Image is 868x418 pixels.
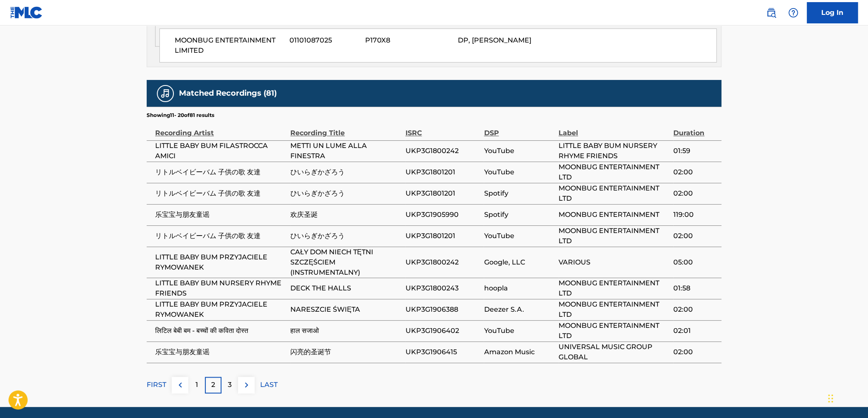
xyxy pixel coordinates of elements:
a: Log In [807,2,858,23]
span: MOONBUG ENTERTAINMENT LTD [559,183,669,204]
span: YouTube [484,146,554,156]
p: Showing 11 - 20 of 81 results [147,111,214,119]
span: MOONBUG ENTERTAINMENT [559,210,669,220]
span: リトルベイビーバム 子供の歌 友達 [155,188,286,199]
span: 02:00 [673,188,717,199]
h5: Matched Recordings (81) [179,88,277,98]
span: LITTLE BABY BUM NURSERY RHYME FRIENDS [559,141,669,161]
span: 02:00 [673,231,717,241]
span: MOONBUG ENTERTAINMENT LIMITED [175,35,283,56]
img: right [241,380,252,390]
span: 02:00 [673,347,717,357]
div: Help [785,4,802,21]
span: 欢庆圣诞 [290,210,401,220]
span: 02:00 [673,304,717,315]
span: UKP3G1906415 [405,347,479,357]
a: Public Search [763,4,780,21]
span: 119:00 [673,210,717,220]
span: 乐宝宝与朋友童谣 [155,210,286,220]
span: Deezer S.A. [484,304,554,315]
span: NARESZCIE ŚWIĘTA [290,304,401,315]
span: MOONBUG ENTERTAINMENT LTD [559,299,669,320]
span: DECK THE HALLS [290,283,401,293]
p: 1 [196,380,198,390]
span: リトルベイビーバム 子供の歌 友達 [155,231,286,241]
span: ひいらぎかざろう [290,167,401,177]
span: METTI UN LUME ALLA FINESTRA [290,141,401,161]
span: ひいらぎかざろう [290,231,401,241]
span: Amazon Music [484,347,554,357]
span: 01101087025 [289,35,358,45]
span: UKP3G1905990 [405,210,479,220]
span: リトルベイビーバム 子供の歌 友達 [155,167,286,177]
span: 闪亮的圣诞节 [290,347,401,357]
div: Label [559,119,669,138]
span: LITTLE BABY BUM NURSERY RHYME FRIENDS [155,278,286,299]
span: MOONBUG ENTERTAINMENT LTD [559,162,669,182]
div: Duration [673,119,717,138]
span: लिटिल बेबी बम - बच्चों की कविता दोस्त [155,326,286,336]
span: LITTLE BABY BUM FILASTROCCA AMICI [155,141,286,161]
p: FIRST [147,380,166,390]
span: UKP3G1801201 [405,188,479,199]
img: MLC Logo [10,6,43,19]
span: 02:00 [673,167,717,177]
span: UKP3G1800242 [405,146,479,156]
span: हाल सजाओ [290,326,401,336]
span: DP, [PERSON_NAME] [458,36,531,44]
span: Spotify [484,210,554,220]
img: help [788,8,798,18]
div: Recording Artist [155,119,286,138]
span: 01:58 [673,283,717,293]
span: 01:59 [673,146,717,156]
span: P170X8 [365,35,451,45]
span: 05:00 [673,257,717,267]
span: ひいらぎかざろう [290,188,401,199]
span: 乐宝宝与朋友童谣 [155,347,286,357]
p: LAST [260,380,278,390]
span: 02:01 [673,326,717,336]
div: DSP [484,119,554,138]
span: YouTube [484,326,554,336]
img: Matched Recordings [160,88,170,99]
div: Recording Title [290,119,401,138]
p: 2 [211,380,215,390]
span: UKP3G1906402 [405,326,479,336]
span: Google, LLC [484,257,554,267]
img: left [175,380,185,390]
span: VARIOUS [559,257,669,267]
div: Drag [828,386,833,411]
span: MOONBUG ENTERTAINMENT LTD [559,278,669,299]
div: ISRC [405,119,479,138]
span: UKP3G1800243 [405,283,479,293]
span: Spotify [484,188,554,199]
span: hoopla [484,283,554,293]
span: YouTube [484,231,554,241]
span: MOONBUG ENTERTAINMENT LTD [559,321,669,341]
span: LITTLE BABY BUM PRZYJACIELE RYMOWANEK [155,252,286,273]
span: MOONBUG ENTERTAINMENT LTD [559,226,669,246]
iframe: Chat Widget [825,377,868,418]
span: LITTLE BABY BUM PRZYJACIELE RYMOWANEK [155,299,286,320]
span: UKP3G1801201 [405,167,479,177]
span: UKP3G1906388 [405,304,479,315]
span: CAŁY DOM NIECH TĘTNI SZCZĘŚCIEM (INSTRUMENTALNY) [290,247,401,278]
span: UNIVERSAL MUSIC GROUP GLOBAL [559,342,669,362]
span: UKP3G1800242 [405,257,479,267]
img: search [766,8,776,18]
span: YouTube [484,167,554,177]
p: 3 [228,380,232,390]
span: UKP3G1801201 [405,231,479,241]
